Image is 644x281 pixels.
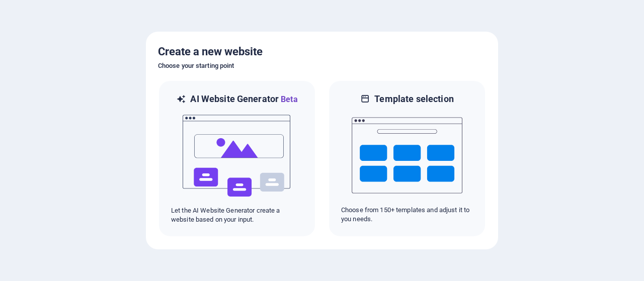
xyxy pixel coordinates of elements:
[190,93,297,106] h6: AI Website Generator
[158,60,486,72] h6: Choose your starting point
[341,206,473,224] p: Choose from 150+ templates and adjust it to you needs.
[171,206,303,224] p: Let the AI Website Generator create a website based on your input.
[328,80,486,237] div: Template selectionChoose from 150+ templates and adjust it to you needs.
[182,106,292,206] img: ai
[374,93,453,105] h6: Template selection
[158,80,316,237] div: AI Website GeneratorBetaaiLet the AI Website Generator create a website based on your input.
[158,44,486,60] h5: Create a new website
[279,95,298,104] span: Beta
